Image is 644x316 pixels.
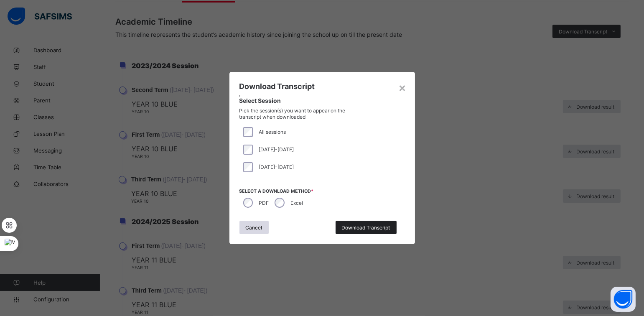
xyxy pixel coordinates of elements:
label: PDF [259,200,269,206]
div: × [399,80,407,94]
div: , [239,91,399,120]
span: Download Transcript [239,82,315,91]
span: [DATE]-[DATE] [259,146,294,153]
span: [DATE]-[DATE] [259,164,294,170]
button: Open asap [611,287,636,312]
label: Excel [290,200,303,206]
span: Select a download method [239,189,405,194]
span: Download Transcript [342,224,390,231]
span: Select Session [239,97,399,104]
span: Pick the session(s) you want to appear on the transcript when downloaded [239,107,351,120]
span: All sessions [259,129,286,135]
span: Cancel [246,224,262,231]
